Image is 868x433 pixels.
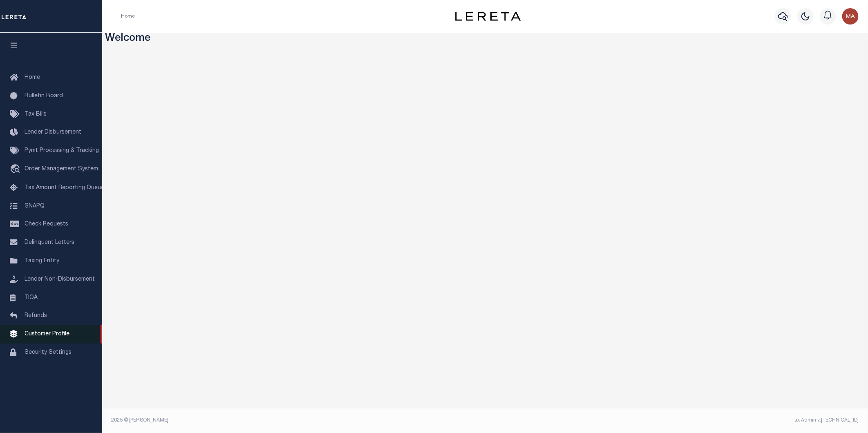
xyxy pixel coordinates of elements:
[25,112,47,117] span: Tax Bills
[25,258,59,264] span: Taxing Entity
[25,313,47,319] span: Refunds
[25,240,74,246] span: Delinquent Letters
[25,295,38,300] span: TIQA
[10,164,23,175] i: travel_explore
[25,203,45,209] span: SNAPQ
[25,185,104,191] span: Tax Amount Reporting Queue
[25,221,68,227] span: Check Requests
[491,417,859,424] div: Tax Admin v.[TECHNICAL_ID]
[25,350,72,355] span: Security Settings
[25,331,69,337] span: Customer Profile
[455,12,521,21] img: logo-dark.svg
[25,148,99,154] span: Pymt Processing & Tracking
[121,13,135,20] li: Home
[25,166,98,172] span: Order Management System
[842,8,859,25] img: svg+xml;base64,PHN2ZyB4bWxucz0iaHR0cDovL3d3dy53My5vcmcvMjAwMC9zdmciIHBvaW50ZXItZXZlbnRzPSJub25lIi...
[25,75,40,80] span: Home
[25,129,81,135] span: Lender Disbursement
[105,417,485,424] div: 2025 © [PERSON_NAME].
[105,33,865,45] h3: Welcome
[25,93,63,99] span: Bulletin Board
[25,277,95,282] span: Lender Non-Disbursement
